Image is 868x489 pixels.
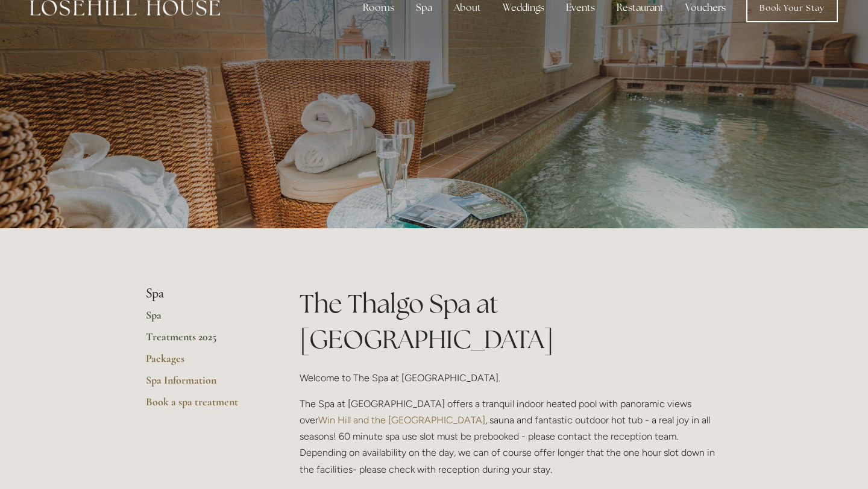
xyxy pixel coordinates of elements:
a: Treatments 2025 [146,330,261,352]
li: Spa [146,286,261,302]
h1: The Thalgo Spa at [GEOGRAPHIC_DATA] [300,286,722,357]
a: Packages [146,352,261,373]
a: Win Hill and the [GEOGRAPHIC_DATA] [318,414,485,426]
p: The Spa at [GEOGRAPHIC_DATA] offers a tranquil indoor heated pool with panoramic views over , sau... [300,396,722,478]
a: Spa [146,308,261,330]
a: Book a spa treatment [146,395,261,417]
a: Spa Information [146,373,261,395]
p: Welcome to The Spa at [GEOGRAPHIC_DATA]. [300,370,722,386]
